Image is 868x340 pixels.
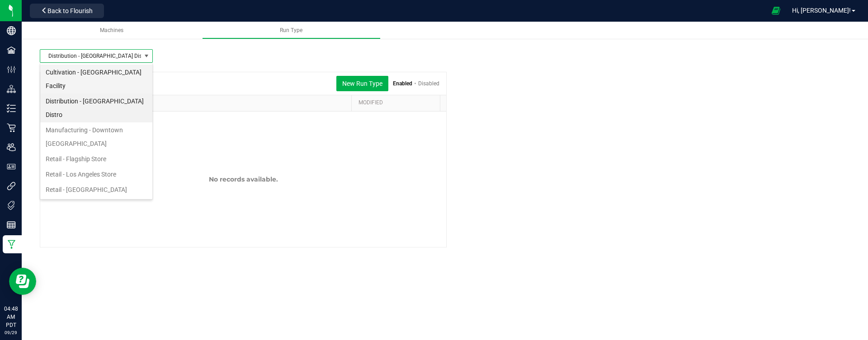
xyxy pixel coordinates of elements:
[792,7,851,14] span: Hi, [PERSON_NAME]!
[47,7,93,14] span: Back to Flourish
[7,220,16,229] inline-svg: Reports
[7,26,16,35] inline-svg: Company
[7,104,16,113] inline-svg: Inventory
[7,162,16,171] inline-svg: User Roles
[4,329,18,336] p: 09/29
[7,182,16,191] inline-svg: Integrations
[40,65,152,93] li: Cultivation - [GEOGRAPHIC_DATA] Facility
[47,99,348,107] a: NameSortable
[7,143,16,152] inline-svg: Users
[40,182,152,197] li: Retail - [GEOGRAPHIC_DATA]
[4,305,18,329] p: 04:48 AM PDT
[100,27,123,33] span: Machines
[9,268,36,295] iframe: Resource center
[40,167,152,182] li: Retail - Los Angeles Store
[7,201,16,210] inline-svg: Tags
[393,80,412,87] a: Enabled
[336,76,388,91] button: New Run Type
[7,123,16,132] inline-svg: Retail
[30,4,104,18] button: Back to Flourish
[766,2,786,19] span: Open Ecommerce Menu
[7,84,16,93] inline-svg: Distribution
[280,27,302,33] span: Run Type
[359,99,437,107] a: MODIFIEDSortable
[40,50,141,62] span: Distribution - [GEOGRAPHIC_DATA] Distro
[40,112,446,247] td: No records available.
[7,240,16,249] inline-svg: Manufacturing
[40,151,152,167] li: Retail - Flagship Store
[7,65,16,74] inline-svg: Configuration
[40,93,152,122] li: Distribution - [GEOGRAPHIC_DATA] Distro
[7,46,16,55] inline-svg: Facilities
[40,122,152,151] li: Manufacturing - Downtown [GEOGRAPHIC_DATA]
[418,80,439,87] a: Disabled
